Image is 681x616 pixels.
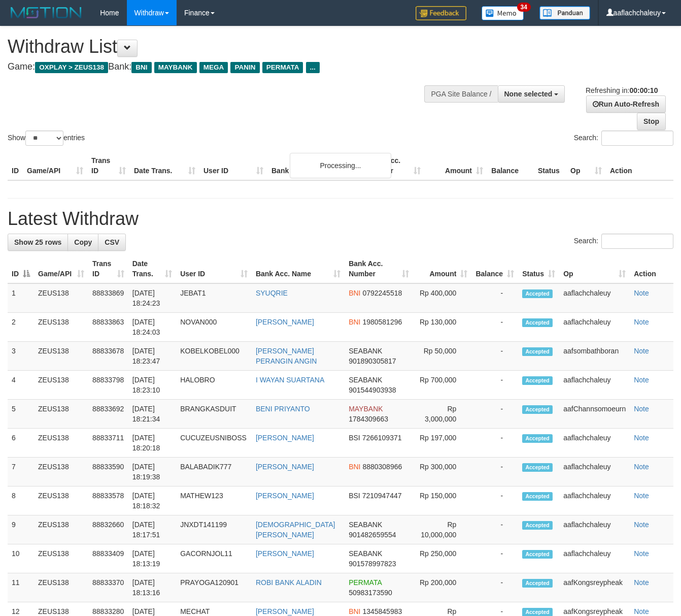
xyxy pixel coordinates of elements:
td: 88833409 [88,544,128,573]
span: SEABANK [349,376,382,384]
a: Stop [637,113,666,130]
td: - [471,371,518,400]
td: - [471,283,518,313]
a: Note [634,521,649,529]
td: PRAYOGA120901 [176,573,252,602]
td: [DATE] 18:20:18 [128,429,176,458]
a: [PERSON_NAME] [256,549,314,558]
span: BNI [349,463,360,471]
span: Refreshing in: [586,86,658,94]
a: I WAYAN SUARTANA [256,376,324,384]
td: 11 [8,573,34,602]
span: Copy 0792245518 to clipboard [362,289,402,297]
td: 88833798 [88,371,128,400]
a: Note [634,376,649,384]
div: Processing... [290,153,391,178]
td: [DATE] 18:23:10 [128,371,176,400]
span: Copy 901544903938 to clipboard [349,386,396,394]
td: CUCUZEUSNIBOSS [176,429,252,458]
span: Accepted [522,434,553,443]
a: Note [634,578,649,587]
a: Note [634,289,649,297]
span: Copy 1784309663 to clipboard [349,415,388,423]
td: 8 [8,487,34,515]
td: Rp 130,000 [413,313,471,342]
td: Rp 50,000 [413,342,471,371]
td: BALABADIK777 [176,458,252,487]
th: Action [630,254,673,283]
span: BNI [349,318,360,326]
td: 7 [8,458,34,487]
a: Note [634,463,649,471]
th: Game/API [23,151,87,180]
span: 34 [517,3,531,12]
td: 88833863 [88,313,128,342]
td: [DATE] 18:21:34 [128,400,176,429]
span: None selected [504,90,553,98]
td: ZEUS138 [34,458,88,487]
input: Search: [601,234,673,249]
td: ZEUS138 [34,400,88,429]
span: Show 25 rows [14,238,61,246]
span: Accepted [522,405,553,414]
th: ID: activate to sort column descending [8,254,34,283]
td: [DATE] 18:18:32 [128,487,176,515]
a: Copy [67,234,98,251]
span: BNI [131,62,151,73]
td: [DATE] 18:19:38 [128,458,176,487]
td: 10 [8,544,34,573]
td: aaflachchaleuy [559,313,630,342]
span: MAYBANK [154,62,197,73]
span: Copy [74,238,92,246]
th: Bank Acc. Name: activate to sort column ascending [252,254,345,283]
td: ZEUS138 [34,342,88,371]
td: aaflachchaleuy [559,429,630,458]
th: Action [606,151,673,180]
td: aaflachchaleuy [559,458,630,487]
img: MOTION_logo.png [8,5,85,20]
td: Rp 197,000 [413,429,471,458]
td: - [471,342,518,371]
a: Note [634,549,649,558]
td: HALOBRO [176,371,252,400]
th: Bank Acc. Name [267,151,362,180]
span: Accepted [522,289,553,298]
td: [DATE] 18:13:19 [128,544,176,573]
td: ZEUS138 [34,487,88,515]
label: Search: [574,131,673,146]
td: 3 [8,342,34,371]
button: None selected [498,85,565,103]
td: [DATE] 18:17:51 [128,515,176,544]
td: GACORNJOL11 [176,544,252,573]
td: aafChannsomoeurn [559,400,630,429]
a: [PERSON_NAME] PERANGIN ANGIN [256,347,317,365]
th: Amount: activate to sort column ascending [413,254,471,283]
span: Accepted [522,376,553,385]
span: Accepted [522,318,553,327]
th: Status: activate to sort column ascending [518,254,559,283]
td: 88833578 [88,487,128,515]
td: - [471,400,518,429]
th: Op [566,151,606,180]
img: Button%20Memo.svg [482,6,524,20]
td: Rp 10,000,000 [413,515,471,544]
td: - [471,515,518,544]
span: SEABANK [349,347,382,355]
a: [PERSON_NAME] [256,492,314,500]
td: [DATE] 18:24:23 [128,283,176,313]
td: ZEUS138 [34,573,88,602]
span: BNI [349,289,360,297]
td: 6 [8,429,34,458]
span: Copy 1345845983 to clipboard [362,607,402,615]
input: Search: [601,131,673,146]
a: Note [634,318,649,326]
td: 88833370 [88,573,128,602]
a: Run Auto-Refresh [586,95,666,113]
a: CSV [98,234,126,251]
span: OXPLAY > ZEUS138 [35,62,108,73]
td: ZEUS138 [34,313,88,342]
span: Copy 1980581296 to clipboard [362,318,402,326]
td: - [471,429,518,458]
td: 88833590 [88,458,128,487]
a: [DEMOGRAPHIC_DATA][PERSON_NAME] [256,521,335,539]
